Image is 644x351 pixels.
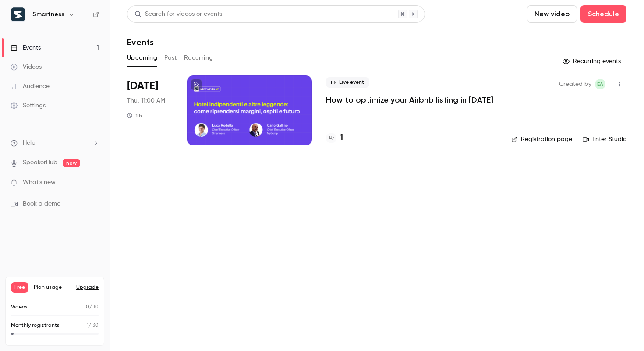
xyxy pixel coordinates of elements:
[164,51,177,65] button: Past
[86,303,99,311] p: / 10
[23,158,57,167] a: SpeakerHub
[134,10,222,19] div: Search for videos or events
[11,322,60,330] p: Monthly registrants
[11,303,28,311] p: Videos
[597,79,603,89] span: EA
[11,43,41,52] div: Events
[127,112,142,119] div: 1 h
[127,79,158,93] span: [DATE]
[127,75,173,145] div: Sep 25 Thu, 11:00 AM (Europe/Rome)
[326,77,369,88] span: Live event
[11,63,42,71] div: Videos
[127,51,157,65] button: Upcoming
[63,159,80,167] span: new
[32,10,64,19] h6: Smartness
[34,284,71,291] span: Plan usage
[127,96,165,105] span: Thu, 11:00 AM
[340,132,343,144] h4: 1
[11,82,50,91] div: Audience
[87,323,88,328] span: 1
[184,51,213,65] button: Recurring
[127,37,154,47] h1: Events
[86,305,89,310] span: 0
[23,178,56,187] span: What's new
[88,179,99,187] iframe: Noticeable Trigger
[559,79,591,89] span: Created by
[76,284,99,291] button: Upgrade
[326,95,493,105] a: How to optimize your Airbnb listing in [DATE]
[23,199,60,209] span: Book a demo
[11,7,25,21] img: Smartness
[595,79,605,89] span: Eleonora Aste
[326,132,343,144] a: 1
[87,322,99,330] p: / 30
[11,282,28,293] span: Free
[511,135,572,144] a: Registration page
[11,138,99,148] li: help-dropdown-opener
[23,138,35,148] span: Help
[11,101,46,110] div: Settings
[527,5,577,23] button: New video
[580,5,626,23] button: Schedule
[583,135,626,144] a: Enter Studio
[559,54,626,68] button: Recurring events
